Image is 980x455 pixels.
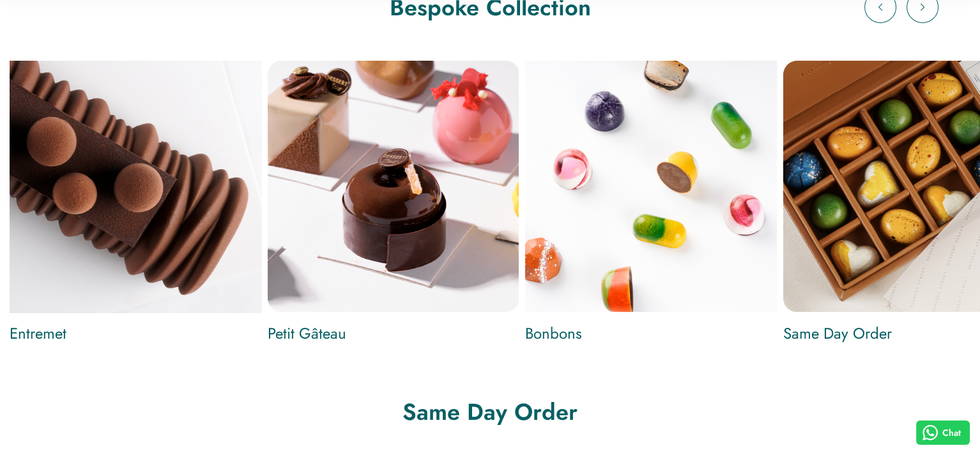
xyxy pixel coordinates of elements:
[525,323,777,344] a: Bonbons
[268,323,519,344] a: Petit Gâteau
[525,61,777,312] a: Build Your Own Box
[10,61,261,312] a: Entremet
[942,426,961,440] span: Chat
[916,420,970,445] button: Chat
[10,323,261,344] a: Entremet
[42,396,938,427] h2: Same Day Order
[268,61,519,312] a: Petit Gâteau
